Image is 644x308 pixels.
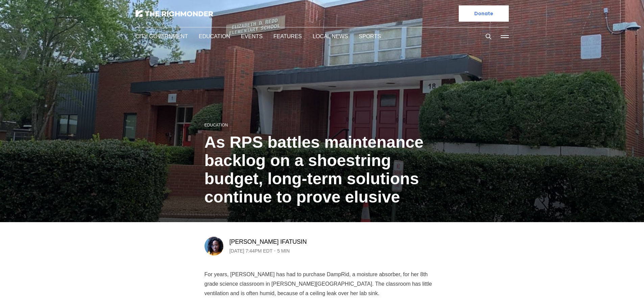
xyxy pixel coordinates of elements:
[483,31,494,42] button: Search this site
[239,32,259,40] a: Events
[205,237,223,256] img: Victoria A. Ifatusin
[136,10,213,17] img: The Richmonder
[270,32,296,40] a: Features
[205,270,440,298] p: For years, [PERSON_NAME] has had to purchase DampRid, a moisture absorber, for her 8th grade scie...
[197,32,229,40] a: Education
[230,247,275,255] time: [DATE] 7:44PM EDT
[587,275,644,308] iframe: portal-trigger
[205,115,440,206] h1: As RPS battles maintenance backlog on a shoestring budget, long-term solutions continue to prove ...
[230,238,306,246] a: [PERSON_NAME] Ifatusin
[459,5,509,22] a: Donate
[280,247,293,255] span: 5 min
[307,32,341,40] a: Local News
[136,32,186,40] a: City Government
[352,32,372,40] a: Sports
[205,104,227,110] a: Education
